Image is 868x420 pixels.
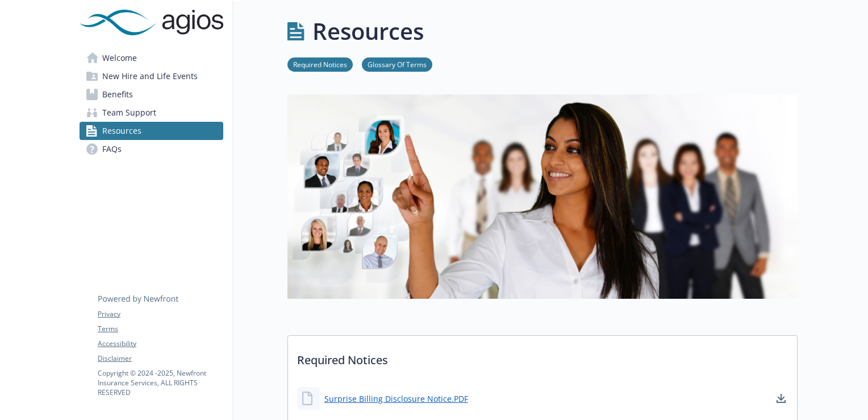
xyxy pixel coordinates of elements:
a: Welcome [80,49,223,67]
a: Glossary Of Terms [362,59,432,69]
p: Copyright © 2024 - 2025 , Newfront Insurance Services, ALL RIGHTS RESERVED [98,368,223,397]
a: Accessibility [98,339,223,349]
a: Team Support [80,104,223,122]
h1: Resources [312,14,424,48]
a: New Hire and Life Events [80,67,223,85]
a: download document [774,392,788,405]
span: FAQs [102,140,122,158]
span: New Hire and Life Events [102,67,198,85]
p: Required Notices [288,336,797,378]
a: Resources [80,122,223,140]
img: resources page banner [287,94,798,299]
a: Terms [98,324,223,334]
a: Privacy [98,309,223,319]
span: Benefits [102,85,133,104]
a: Benefits [80,85,223,104]
a: Required Notices [287,59,353,69]
a: Disclaimer [98,353,223,364]
span: Welcome [102,49,137,67]
a: Surprise Billing Disclosure Notice.PDF [324,393,468,405]
span: Resources [102,122,141,140]
a: FAQs [80,140,223,158]
span: Team Support [102,104,156,122]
